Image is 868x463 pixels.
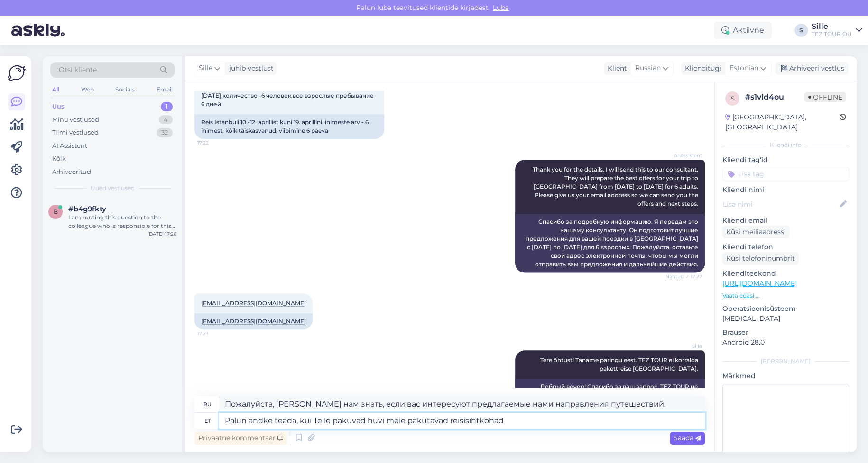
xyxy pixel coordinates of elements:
p: Kliendi tag'id [722,155,849,165]
div: 4 [159,115,173,125]
div: Küsi meiliaadressi [722,226,790,238]
div: [PERSON_NAME] [722,357,849,365]
span: b [54,208,58,215]
div: I am routing this question to the colleague who is responsible for this topic. The reply might ta... [68,213,176,230]
span: Otsi kliente [59,65,97,75]
span: AI Assistent [666,152,702,159]
p: Kliendi email [722,216,849,226]
span: Поездка в [GEOGRAPHIC_DATA] с [DATE]-[DATE] по [DATE],количество -6 человек,все взрослые пребыван... [201,83,375,108]
span: Tere õhtust! Täname päringu eest. TEZ TOUR ei korralda pakettreise [GEOGRAPHIC_DATA]. [540,356,700,372]
div: Kliendi info [722,141,849,149]
div: Sille [812,23,852,30]
span: 17:22 [197,139,233,146]
input: Lisa tag [722,167,849,181]
div: et [204,413,211,429]
div: Reis Istanbuli 10.-12. aprillist kuni 19. aprillini, inimeste arv - 6 inimest, kõik täiskasvanud,... [194,114,384,139]
div: [GEOGRAPHIC_DATA], [GEOGRAPHIC_DATA] [725,112,840,132]
p: Kliendi nimi [722,185,849,195]
div: S [794,24,808,37]
span: Uued vestlused [91,184,135,192]
span: Sille [199,63,212,73]
p: Kliendi telefon [722,242,849,252]
div: Arhiveeritud [52,167,91,177]
p: Klienditeekond [722,269,849,279]
p: Operatsioonisüsteem [722,304,849,314]
img: Askly Logo [8,64,26,82]
div: ru [203,396,212,412]
span: #b4g9fkty [68,205,106,213]
div: Uus [52,102,65,111]
div: Socials [113,83,137,96]
span: Russian [635,63,661,73]
span: Offline [804,92,846,102]
span: Sille [666,343,702,350]
p: Märkmed [722,371,849,381]
div: juhib vestlust [225,64,274,73]
a: [EMAIL_ADDRESS][DOMAIN_NAME] [201,318,306,325]
div: 32 [157,128,173,137]
textarea: Palun andke teada, kui Teile pakuvad huvi meie pakutavad reisisihtkohad [219,413,705,429]
div: Tiimi vestlused [52,128,99,137]
div: Arhiveeri vestlus [775,62,848,75]
span: Luba [490,3,512,12]
div: All [50,83,61,96]
div: Küsi telefoninumbrit [722,252,799,265]
textarea: Пожалуйста, [PERSON_NAME] нам знать, если вас интересуют предлагаемые нами направления путешествий. [219,396,705,412]
a: SilleTEZ TOUR OÜ [812,23,862,38]
input: Lisa nimi [723,199,838,209]
div: Спасибо за подробную информацию. Я передам это нашему консультанту. Он подготовит лучшие предложе... [515,214,705,272]
div: Privaatne kommentaar [194,432,287,445]
a: [URL][DOMAIN_NAME] [722,279,797,288]
span: Nähtud ✓ 17:22 [665,273,702,280]
span: Estonian [729,63,758,73]
p: [MEDICAL_DATA] [722,314,849,324]
p: Vaata edasi ... [722,291,849,300]
div: Web [79,83,96,96]
div: AI Assistent [52,141,87,151]
div: # s1vld4ou [745,91,804,103]
span: 17:23 [197,330,233,337]
div: Добрый вечер! Спасибо за ваш запрос. TEZ TOUR не организует пакетные туры в [GEOGRAPHIC_DATA]. [515,379,705,403]
div: Email [155,83,175,96]
div: Klient [604,64,627,73]
div: TEZ TOUR OÜ [812,30,852,38]
p: Android 28.0 [722,337,849,347]
span: Saada [674,434,701,442]
div: Minu vestlused [52,115,99,125]
p: Brauser [722,327,849,337]
div: 1 [161,102,173,111]
a: [EMAIL_ADDRESS][DOMAIN_NAME] [201,300,306,307]
span: Thank you for the details. I will send this to our consultant. They will prepare the best offers ... [533,166,700,207]
div: [DATE] 17:26 [148,230,176,237]
div: Aktiivne [714,22,772,39]
div: Kõik [52,154,66,163]
div: Klienditugi [681,64,721,73]
span: s [731,95,734,102]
